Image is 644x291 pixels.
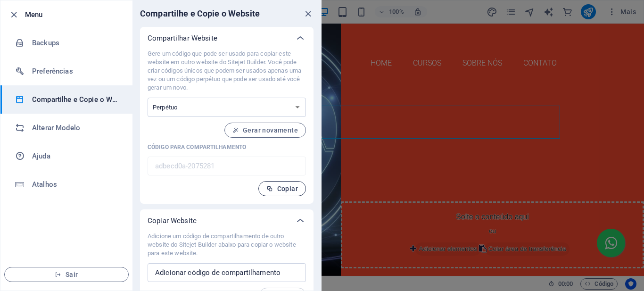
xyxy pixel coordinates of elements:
[302,8,314,19] button: close
[25,9,125,20] h6: Menu
[148,50,306,92] p: Gere um código que pode ser usado para copiar este website em outro website do Sitejet Builder. V...
[0,142,132,170] a: Ajuda
[148,232,306,258] p: Adicione um código de compartilhamento de outro website do Sitejet Builder abaixo para copiar o w...
[148,263,306,282] input: Adicionar código de compartilhamento
[140,209,314,232] div: Copiar Website
[148,33,217,43] p: Compartilhar Website
[140,27,314,50] div: Compartilhar Website
[378,219,443,232] span: Adicionar elementos
[447,219,532,232] span: Colar área de transferência
[148,216,197,225] p: Copiar Website
[32,94,119,105] h6: Compartilhe e Copie o Website
[32,150,119,162] h6: Ajuda
[232,126,298,134] span: Gerar novamente
[32,122,119,133] h6: Alterar Modelo
[32,66,119,77] h6: Preferências
[32,37,119,49] h6: Backups
[148,143,306,151] p: Código para compartilhamento
[4,267,129,282] button: Sair
[224,123,306,138] button: Gerar novamente
[12,271,121,278] span: Sair
[140,8,260,19] h6: Compartilhe e Copie o Website
[258,181,306,196] button: Copiar
[32,179,119,190] h6: Atalhos
[266,185,298,192] span: Copiar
